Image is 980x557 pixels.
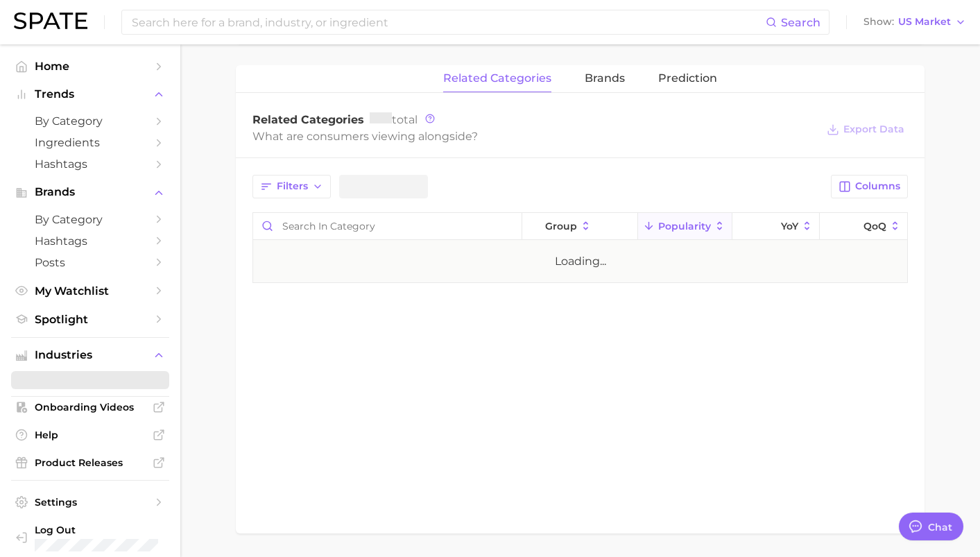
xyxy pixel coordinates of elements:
a: My Watchlist [11,280,169,302]
span: Onboarding Videos [35,401,146,413]
span: Show [863,18,894,26]
button: YoY [732,213,820,240]
a: Spotlight [11,309,169,330]
span: YoY [781,221,798,232]
button: Trends [11,84,169,105]
span: Ingredients [35,136,146,149]
a: Hashtags [11,230,169,252]
a: Log out. Currently logged in with e-mail addison@spate.nyc. [11,520,169,556]
span: Filters [277,180,308,192]
span: Hashtags [35,157,146,171]
span: related categories [443,72,551,85]
button: QoQ [820,213,907,240]
button: Columns [831,175,908,198]
span: Related Categories [252,113,364,126]
span: brands [585,72,625,85]
a: Home [11,55,169,77]
a: Product Releases [11,452,169,473]
span: My Watchlist [35,284,146,298]
input: Search here for a brand, industry, or ingredient [130,10,766,34]
span: group [545,221,577,232]
a: Help [11,425,169,445]
span: QoQ [863,221,886,232]
a: Hashtags [11,153,169,175]
span: Product Releases [35,456,146,469]
button: group [522,213,638,240]
div: What are consumers viewing alongside ? [252,127,816,146]
span: Popularity [658,221,711,232]
span: Columns [855,180,900,192]
button: Popularity [638,213,732,240]
a: by Category [11,209,169,230]
a: Settings [11,492,169,513]
span: Trends [35,88,146,101]
a: Onboarding Videos [11,397,169,418]
div: Loading... [555,253,606,270]
span: Brands [35,186,146,198]
a: Ingredients [11,132,169,153]
span: Settings [35,496,146,508]
span: Help [35,429,146,441]
button: ShowUS Market [860,13,970,31]
span: Search [781,16,820,29]
button: Export Data [823,120,908,139]
span: Industries [35,349,146,361]
img: SPATE [14,12,87,29]
span: Home [35,60,146,73]
span: Hashtags [35,234,146,248]
button: Filters [252,175,331,198]
span: Posts [35,256,146,269]
a: Posts [11,252,169,273]
span: US Market [898,18,951,26]
span: by Category [35,213,146,226]
span: Log Out [35,524,158,536]
span: total [370,113,418,126]
span: Spotlight [35,313,146,326]
span: by Category [35,114,146,128]
span: Prediction [658,72,717,85]
input: Search in category [253,213,522,239]
span: Export Data [843,123,904,135]
button: Industries [11,345,169,366]
button: Brands [11,182,169,203]
a: by Category [11,110,169,132]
